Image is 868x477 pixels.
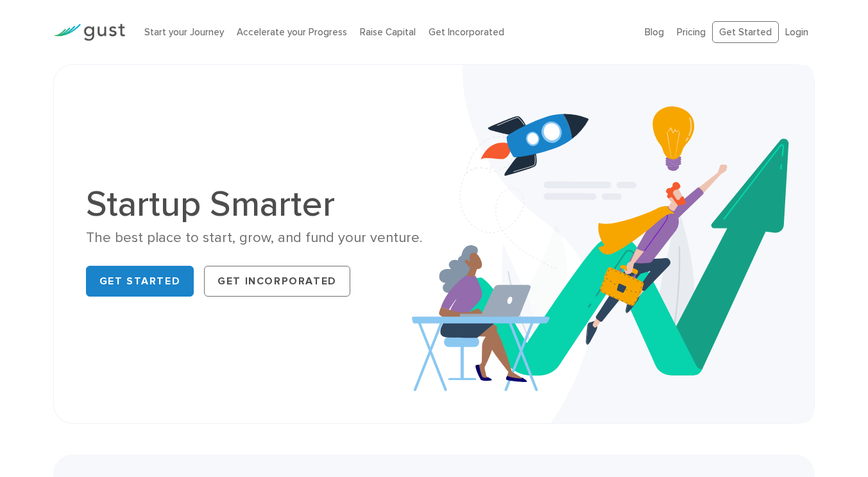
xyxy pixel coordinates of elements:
a: Start your Journey [144,26,224,38]
a: Raise Capital [360,26,416,38]
h1: Startup Smarter [86,186,425,222]
img: Gust Logo [53,24,125,41]
a: Get Incorporated [429,26,504,38]
a: Get Started [86,266,194,297]
a: Accelerate your Progress [237,26,347,38]
div: The best place to start, grow, and fund your venture. [86,229,425,247]
a: Get Incorporated [204,266,350,297]
a: Pricing [677,26,706,38]
img: Startup Smarter Hero [412,65,815,423]
a: Login [785,26,808,38]
a: Get Started [712,21,779,44]
a: Blog [645,26,664,38]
